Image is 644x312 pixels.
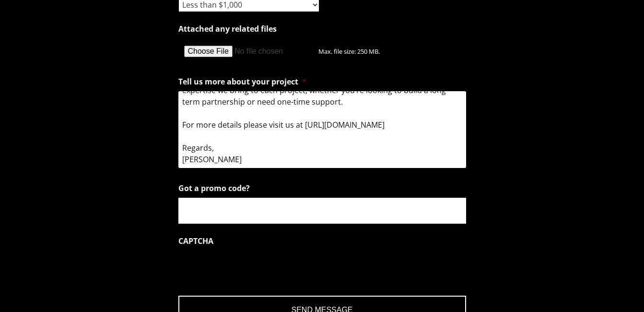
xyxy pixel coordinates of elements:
[318,39,387,56] span: Max. file size: 250 MB.
[178,183,250,193] label: Got a promo code?
[178,24,277,34] label: Attached any related files
[596,266,644,312] iframe: Chat Widget
[178,236,213,246] label: CAPTCHA
[178,77,306,87] label: Tell us more about your project
[178,251,324,288] iframe: reCAPTCHA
